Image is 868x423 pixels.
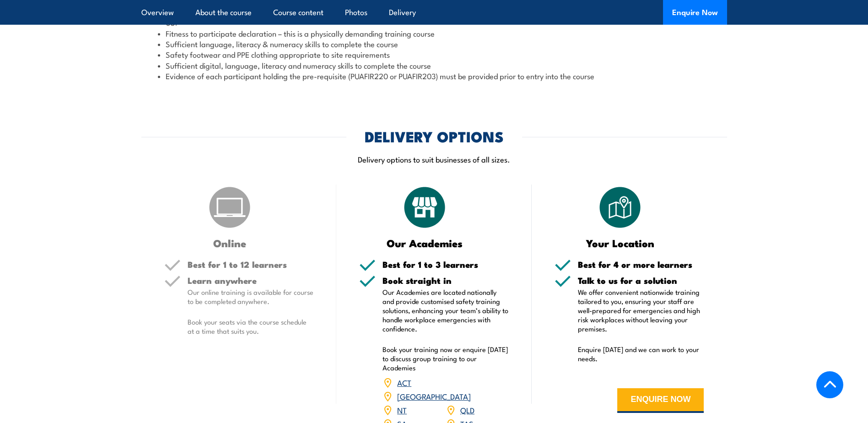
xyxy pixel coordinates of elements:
[158,38,711,49] li: Sufficient language, literacy & numeracy skills to complete the course
[460,404,474,415] a: QLD
[397,404,407,415] a: NT
[164,238,296,248] h3: Online
[578,345,704,363] p: Enquire [DATE] and we can work to your needs.
[383,260,509,269] h5: Best for 1 to 3 learners
[617,388,704,413] button: ENQUIRE NOW
[188,317,314,336] p: Book your seats via the course schedule at a time that suits you.
[158,60,711,70] li: Sufficient digital, language, literacy and numeracy skills to complete the course
[141,154,727,164] p: Delivery options to suit businesses of all sizes.
[555,238,686,248] h3: Your Location
[383,345,509,372] p: Book your training now or enquire [DATE] to discuss group training to our Academies
[365,130,504,142] h2: DELIVERY OPTIONS
[383,276,509,285] h5: Book straight in
[578,260,704,269] h5: Best for 4 or more learners
[188,260,314,269] h5: Best for 1 to 12 learners
[397,377,411,388] a: ACT
[158,49,711,60] li: Safety footwear and PPE clothing appropriate to site requirements
[188,276,314,285] h5: Learn anywhere
[359,238,491,248] h3: Our Academies
[158,70,711,81] li: Evidence of each participant holding the pre-requisite (PUAFIR220 or PUAFIR203) must be provided ...
[397,390,471,401] a: [GEOGRAPHIC_DATA]
[578,276,704,285] h5: Talk to us for a solution
[188,287,314,306] p: Our online training is available for course to be completed anywhere.
[578,287,704,333] p: We offer convenient nationwide training tailored to you, ensuring your staff are well-prepared fo...
[158,28,711,38] li: Fitness to participate declaration – this is a physically demanding training course
[383,287,509,333] p: Our Academies are located nationally and provide customised safety training solutions, enhancing ...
